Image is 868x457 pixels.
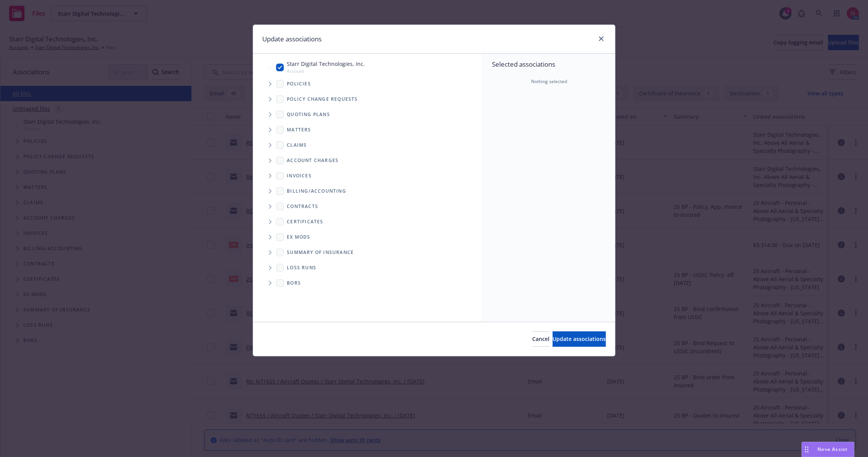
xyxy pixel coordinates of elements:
span: Update associations [553,335,606,342]
h1: Update associations [262,34,322,44]
span: Invoices [287,174,312,178]
span: Account charges [287,158,338,163]
span: Cancel [532,335,549,342]
span: Contracts [287,204,318,209]
span: Ex Mods [287,235,310,239]
div: Drag to move [802,442,811,457]
span: Loss Runs [287,265,316,270]
span: Certificates [287,219,323,224]
span: Claims [287,143,307,147]
button: Cancel [532,331,549,347]
span: Starr Digital Technologies, Inc. [287,60,365,68]
span: Nova Assist [817,446,848,452]
span: Policies [287,82,311,86]
span: Selected associations [492,60,606,69]
span: Policy change requests [287,97,358,102]
span: Quoting plans [287,112,330,117]
span: Nothing selected [531,78,567,85]
div: Folder Tree Example [253,183,482,291]
span: Summary of insurance [287,250,354,255]
span: Matters [287,128,311,132]
span: Billing/Accounting [287,189,346,193]
button: Update associations [553,331,606,347]
span: BORs [287,281,301,285]
span: Account [287,68,365,74]
a: close [597,34,606,43]
div: Tree Example [253,58,482,183]
button: Nova Assist [801,442,854,457]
